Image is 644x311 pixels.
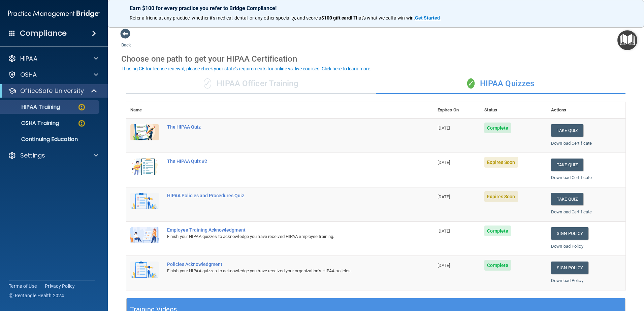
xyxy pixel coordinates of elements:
[77,103,86,111] img: warning-circle.0cc9ac19.png
[167,233,400,241] div: Finish your HIPAA quizzes to acknowledge you have received HIPAA employee training.
[8,87,98,95] a: OfficeSafe University
[130,15,321,21] span: Refer a friend at any practice, whether it's medical, dental, or any other speciality, and score a
[415,15,441,21] a: Get Started
[547,102,625,118] th: Actions
[4,136,96,143] p: Continuing Education
[551,262,588,274] a: Sign Policy
[121,34,131,47] a: Back
[376,74,625,94] div: HIPAA Quizzes
[8,55,98,63] a: HIPAA
[20,29,67,38] h4: Compliance
[20,71,37,79] p: OSHA
[438,229,450,234] span: [DATE]
[204,78,211,89] span: ✓
[45,283,75,289] a: Privacy Policy
[126,102,163,118] th: Name
[167,193,400,198] div: HIPAA Policies and Procedures Quiz
[484,157,518,168] span: Expires Soon
[321,15,351,21] strong: $100 gift card
[484,191,518,202] span: Expires Soon
[126,74,376,94] div: HIPAA Officer Training
[438,263,450,268] span: [DATE]
[121,49,631,69] div: Choose one path to get your HIPAA Certification
[122,66,372,71] div: If using CE for license renewal, please check your state's requirements for online vs. live cours...
[20,87,84,95] p: OfficeSafe University
[121,65,373,72] button: If using CE for license renewal, please check your state's requirements for online vs. live cours...
[484,226,511,236] span: Complete
[9,292,64,299] span: Ⓒ Rectangle Health 2024
[167,267,400,275] div: Finish your HIPAA quizzes to acknowledge you have received your organization’s HIPAA policies.
[77,119,86,128] img: warning-circle.0cc9ac19.png
[8,7,100,21] img: PMB logo
[130,5,622,11] p: Earn $100 for every practice you refer to Bridge Compliance!
[167,124,400,130] div: The HIPAA Quiz
[8,151,98,160] a: Settings
[433,102,481,118] th: Expires On
[415,15,440,21] strong: Get Started
[438,160,450,165] span: [DATE]
[4,104,60,110] p: HIPAA Training
[551,278,583,283] a: Download Policy
[551,141,592,146] a: Download Certificate
[617,30,637,50] button: Open Resource Center
[438,126,450,131] span: [DATE]
[484,123,511,133] span: Complete
[167,227,400,233] div: Employee Training Acknowledgment
[551,209,592,214] a: Download Certificate
[467,78,475,89] span: ✓
[551,124,583,137] button: Take Quiz
[438,194,450,199] span: [DATE]
[8,71,98,79] a: OSHA
[20,151,45,160] p: Settings
[480,102,547,118] th: Status
[351,15,415,21] span: ! That's what we call a win-win.
[551,227,588,240] a: Sign Policy
[484,260,511,271] span: Complete
[167,159,400,164] div: The HIPAA Quiz #2
[551,244,583,249] a: Download Policy
[551,193,583,205] button: Take Quiz
[167,262,400,267] div: Policies Acknowledgment
[551,159,583,171] button: Take Quiz
[20,55,37,63] p: HIPAA
[9,283,37,289] a: Terms of Use
[551,175,592,180] a: Download Certificate
[4,120,59,127] p: OSHA Training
